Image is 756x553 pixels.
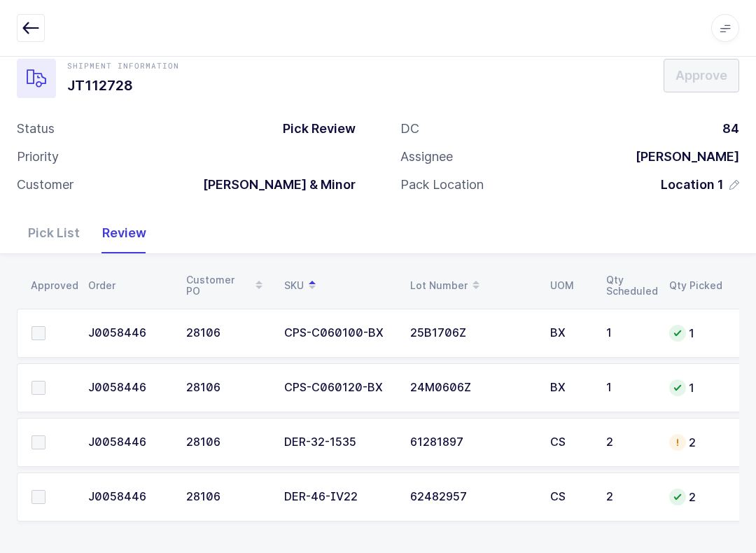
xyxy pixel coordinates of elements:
div: J0058446 [88,381,169,394]
div: 2 [669,434,722,451]
div: 2 [669,489,722,505]
div: Qty Scheduled [606,274,652,297]
div: 28106 [186,436,267,449]
div: Shipment Information [67,60,179,71]
div: Customer PO [186,274,267,297]
div: Pick Review [272,120,356,137]
div: CS [550,436,589,449]
h1: JT112728 [67,74,179,97]
div: Pick List [17,213,91,253]
div: 24M0606Z [410,381,533,394]
div: [PERSON_NAME] & Minor [192,176,356,193]
div: DER-46-IV22 [284,491,393,503]
div: 2 [606,436,652,449]
div: Approved [31,280,71,291]
div: 1 [606,381,652,394]
div: Status [17,120,55,137]
div: Review [91,213,157,253]
div: 28106 [186,327,267,339]
button: Approve [664,59,739,92]
div: 1 [669,379,722,396]
div: Qty Picked [669,280,722,291]
div: 28106 [186,381,267,394]
div: 1 [669,325,722,342]
div: Order [88,280,169,291]
div: [PERSON_NAME] [624,148,739,165]
div: Pack Location [400,176,484,193]
div: 2 [606,491,652,503]
div: SKU [284,274,393,297]
div: Customer [17,176,73,193]
div: DER-32-1535 [284,436,393,449]
div: 1 [606,327,652,339]
div: Lot Number [410,274,533,297]
button: Location 1 [661,176,739,193]
div: 61281897 [410,436,533,449]
div: BX [550,327,589,339]
div: 25B1706Z [410,327,533,339]
div: CPS-C060120-BX [284,381,393,394]
div: CS [550,491,589,503]
span: Location 1 [661,176,724,193]
div: J0058446 [88,327,169,339]
div: UOM [550,280,589,291]
div: BX [550,381,589,394]
div: Assignee [400,148,453,165]
div: Priority [17,148,59,165]
div: 62482957 [410,491,533,503]
div: 28106 [186,491,267,503]
div: J0058446 [88,436,169,449]
span: Approve [675,66,727,84]
div: CPS-C060100-BX [284,327,393,339]
span: 84 [722,121,739,136]
div: J0058446 [88,491,169,503]
div: DC [400,120,419,137]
